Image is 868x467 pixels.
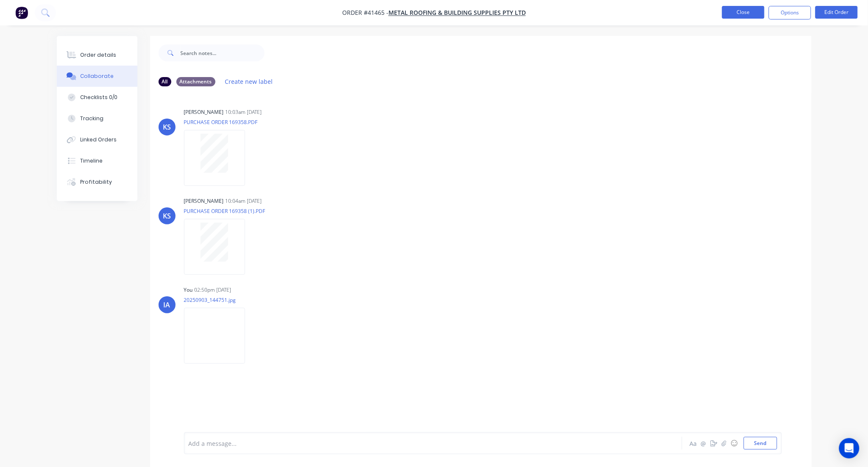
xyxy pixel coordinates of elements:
p: 20250903_144751.jpg [184,296,254,304]
div: Linked Orders [80,136,117,144]
button: Checklists 0/0 [57,87,137,108]
button: ☺ [729,438,740,448]
div: KS [163,122,171,132]
button: Send [744,437,777,450]
button: Options [769,6,811,19]
div: Checklists 0/0 [80,94,117,101]
div: 10:03am [DATE] [226,108,262,116]
button: Linked Orders [57,129,137,150]
button: Tracking [57,108,137,129]
img: Factory [15,6,28,19]
button: @ [699,438,709,448]
button: Aa [689,438,699,448]
button: Edit Order [815,6,858,19]
a: METAL ROOFING & BUILDING SUPPLIES PTY LTD [388,9,526,17]
button: Profitability [57,171,137,193]
div: KS [163,211,171,221]
p: PURCHASE ORDER 169358.PDF [184,119,258,126]
div: All [159,77,171,86]
div: Attachments [176,77,215,86]
div: Collaborate [80,72,114,80]
input: Search notes... [181,44,265,61]
div: Timeline [80,157,103,165]
button: Order details [57,44,137,66]
button: Collaborate [57,66,137,87]
div: [PERSON_NAME] [184,108,224,116]
div: [PERSON_NAME] [184,197,224,205]
div: You [184,286,193,294]
button: Timeline [57,150,137,171]
button: Close [722,6,765,19]
div: IA [164,300,170,310]
div: Open Intercom Messenger [839,438,860,459]
div: Order details [80,51,116,59]
div: Tracking [80,115,103,122]
div: 02:50pm [DATE] [195,286,232,294]
div: 10:04am [DATE] [226,197,262,205]
div: Profitability [80,178,112,186]
span: Order #41465 - [342,9,388,17]
button: Create new label [220,76,277,87]
p: PURCHASE ORDER 169358 (1).PDF [184,207,265,215]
